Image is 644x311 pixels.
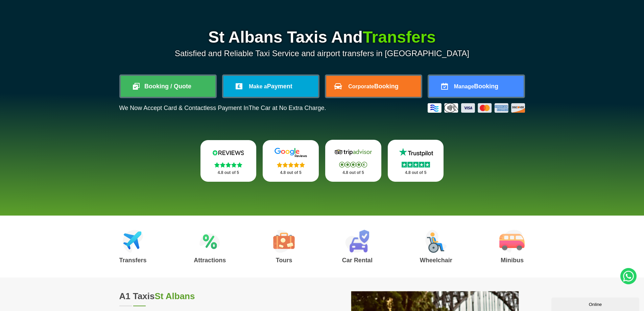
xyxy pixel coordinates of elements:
[333,169,374,177] p: 4.8 out of 5
[345,230,369,253] img: Car Rental
[454,84,474,89] span: Manage
[200,140,257,182] a: Reviews.io Stars 4.8 out of 5
[208,169,249,177] p: 4.8 out of 5
[348,84,374,89] span: Corporate
[119,49,525,58] p: Satisfied and Reliable Taxi Service and airport transfers in [GEOGRAPHIC_DATA]
[273,257,295,263] h3: Tours
[155,291,195,301] span: St Albans
[119,257,147,263] h3: Transfers
[119,29,525,45] h1: St Albans Taxis And
[208,148,248,158] img: Reviews.io
[402,162,430,168] img: Stars
[420,257,452,263] h3: Wheelchair
[326,76,421,97] a: CorporateBooking
[428,103,525,113] img: Credit And Debit Cards
[342,257,373,263] h3: Car Rental
[119,291,314,302] h2: A1 Taxis
[270,148,311,158] img: Google
[273,230,295,253] img: Tours
[325,140,381,182] a: Tripadvisor Stars 4.8 out of 5
[363,28,436,46] span: Transfers
[499,257,525,263] h3: Minibus
[551,296,641,311] iframe: chat widget
[429,76,524,97] a: ManageBooking
[119,105,326,112] p: We Now Accept Card & Contactless Payment In
[194,257,226,263] h3: Attractions
[277,162,305,168] img: Stars
[270,169,311,177] p: 4.8 out of 5
[333,147,374,157] img: Tripadvisor
[395,169,436,177] p: 4.8 out of 5
[249,84,267,89] span: Make a
[123,230,143,253] img: Airport Transfers
[388,140,444,182] a: Trustpilot Stars 4.8 out of 5
[425,230,447,253] img: Wheelchair
[199,230,220,253] img: Attractions
[499,230,525,253] img: Minibus
[214,162,242,168] img: Stars
[121,76,215,97] a: Booking / Quote
[263,140,319,182] a: Google Stars 4.8 out of 5
[396,147,436,157] img: Trustpilot
[223,76,318,97] a: Make aPayment
[248,105,326,111] span: The Car at No Extra Charge.
[339,162,367,168] img: Stars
